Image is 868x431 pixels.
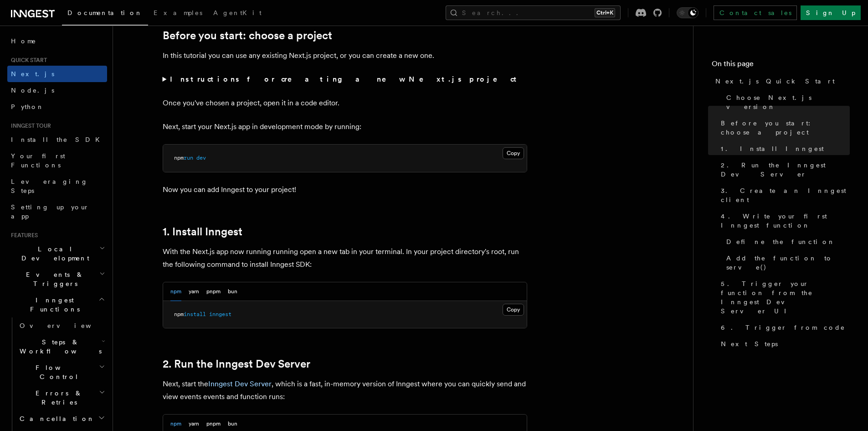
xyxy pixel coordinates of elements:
button: Events & Triggers [7,266,107,292]
button: yarn [189,282,199,301]
span: Events & Triggers [7,270,99,288]
a: Install the SDK [7,131,107,148]
a: 4. Write your first Inngest function [717,208,850,234]
span: Overview [20,322,113,329]
a: Add the function to serve() [723,250,850,275]
p: Now you can add Inngest to your project! [163,183,527,196]
button: Copy [503,304,524,316]
span: Your first Functions [11,152,65,169]
a: Sign Up [801,5,861,20]
a: 1. Install Inngest [717,140,850,157]
a: Python [7,99,107,115]
span: install [184,311,206,317]
p: Once you've chosen a project, open it in a code editor. [163,97,527,109]
span: Before you start: choose a project [721,119,850,137]
span: Next.js [11,70,54,78]
span: AgentKit [213,9,262,16]
span: npm [174,155,184,161]
a: 3. Create an Inngest client [717,182,850,208]
span: Next.js Quick Start [715,77,835,86]
button: Inngest Functions [7,292,107,317]
p: In this tutorial you can use any existing Next.js project, or you can create a new one. [163,49,527,62]
span: Home [11,36,36,46]
a: Next Steps [717,336,850,352]
span: Quick start [7,57,47,64]
h4: On this page [712,58,850,73]
a: 5. Trigger your function from the Inngest Dev Server UI [717,275,850,319]
a: Choose Next.js version [723,89,850,115]
span: Add the function to serve() [726,254,850,272]
a: 6. Trigger from code [717,319,850,336]
a: 2. Run the Inngest Dev Server [717,157,850,182]
a: Overview [16,317,107,334]
span: Install the SDK [11,136,105,143]
a: Before you start: choose a project [163,29,332,42]
button: pnpm [206,282,221,301]
button: Steps & Workflows [16,334,107,359]
span: run [184,155,193,161]
a: Next.js Quick Start [712,73,850,89]
button: Local Development [7,241,107,266]
button: Flow Control [16,359,107,385]
span: 2. Run the Inngest Dev Server [721,161,850,179]
kbd: Ctrl+K [595,8,615,17]
a: Next.js [7,66,107,82]
button: Errors & Retries [16,385,107,410]
span: Local Development [7,244,99,263]
a: Your first Functions [7,148,107,173]
button: Toggle dark mode [677,7,699,18]
span: dev [196,155,206,161]
span: 3. Create an Inngest client [721,186,850,204]
span: Choose Next.js version [726,93,850,111]
a: Node.js [7,82,107,99]
span: inngest [209,311,231,317]
span: Python [11,103,44,110]
span: Next Steps [721,339,778,348]
p: With the Next.js app now running running open a new tab in your terminal. In your project directo... [163,245,527,271]
p: Next, start your Next.js app in development mode by running: [163,120,527,133]
span: Inngest tour [7,122,51,130]
span: Steps & Workflows [16,338,102,356]
button: Copy [503,147,524,159]
span: Documentation [67,9,143,16]
a: Examples [148,3,208,25]
button: bun [228,282,237,301]
a: Setting up your app [7,199,107,224]
span: 5. Trigger your function from the Inngest Dev Server UI [721,279,850,316]
span: npm [174,311,184,317]
a: Contact sales [714,5,797,20]
a: Home [7,33,107,49]
a: Inngest Dev Server [208,379,272,388]
a: Leveraging Steps [7,173,107,199]
span: Features [7,232,38,239]
span: 6. Trigger from code [721,323,845,332]
p: Next, start the , which is a fast, in-memory version of Inngest where you can quickly send and vi... [163,378,527,403]
a: 2. Run the Inngest Dev Server [163,358,310,370]
span: 4. Write your first Inngest function [721,212,850,230]
span: 1. Install Inngest [721,144,824,153]
button: Cancellation [16,410,107,427]
a: Documentation [62,3,148,26]
a: AgentKit [208,3,267,25]
span: Setting up your app [11,203,89,220]
button: npm [170,282,181,301]
a: 1. Install Inngest [163,225,242,238]
span: Cancellation [16,414,95,423]
summary: Instructions for creating a new Next.js project [163,73,527,86]
span: Inngest Functions [7,296,98,314]
span: Node.js [11,87,54,94]
span: Define the function [726,237,835,246]
button: Search...Ctrl+K [446,5,621,20]
a: Define the function [723,234,850,250]
span: Flow Control [16,363,99,381]
a: Before you start: choose a project [717,115,850,140]
span: Leveraging Steps [11,178,88,194]
span: Examples [154,9,202,16]
span: Errors & Retries [16,389,99,407]
strong: Instructions for creating a new Next.js project [170,75,520,83]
